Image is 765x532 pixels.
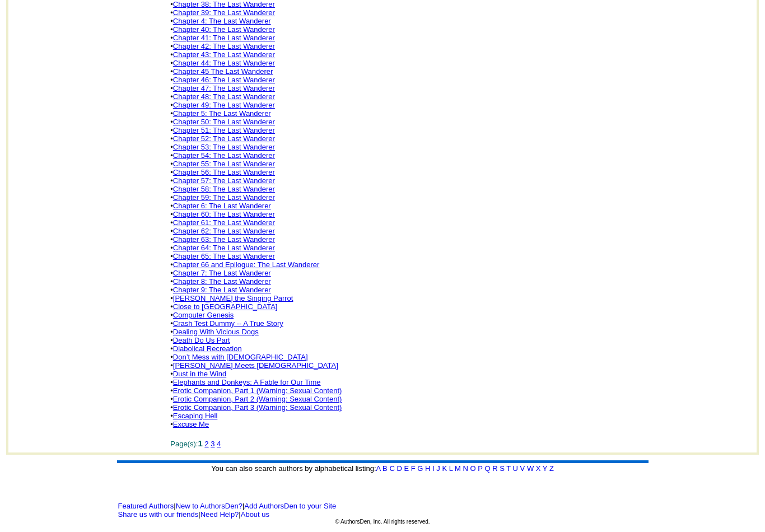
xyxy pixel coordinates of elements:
a: Escaping Hell [173,412,218,420]
font: • [170,34,275,42]
font: • [170,109,270,118]
a: 3 [211,440,214,448]
font: • [170,8,275,17]
font: • [170,143,275,151]
a: Don’t Mess with [DEMOGRAPHIC_DATA] [173,353,308,361]
font: • [170,302,277,311]
a: Chapter 50: The Last Wanderer [173,118,275,126]
font: • [170,151,275,160]
a: J [436,464,440,473]
a: Chapter 64: The Last Wanderer [173,244,275,252]
a: Chapter 63: The Last Wanderer [173,235,275,244]
a: Chapter 40: The Last Wanderer [173,25,275,34]
font: • [170,353,307,361]
a: Chapter 51: The Last Wanderer [173,126,275,134]
a: D [397,464,402,473]
a: Chapter 44: The Last Wanderer [173,59,275,67]
font: • [170,185,275,193]
a: Erotic Companion, Part 2 (Warning: Sexual Content) [173,395,342,403]
font: • [170,319,283,328]
a: Featured Authors [118,502,174,510]
font: Page(s): [170,440,221,448]
font: • [170,412,217,420]
a: Erotic Companion, Part 1 (Warning: Sexual Content) [173,386,342,395]
font: You can also search authors by alphabetical listing: [211,464,554,473]
a: Dust in the Wind [173,370,226,378]
a: 2 [204,440,208,448]
a: Chapter 41: The Last Wanderer [173,34,275,42]
a: M [455,464,461,473]
a: Chapter 46: The Last Wanderer [173,76,275,84]
a: Chapter 43: The Last Wanderer [173,50,275,59]
font: • [170,403,342,412]
a: 4 [217,440,221,448]
a: Chapter 58: The Last Wanderer [173,185,275,193]
font: • [170,126,275,134]
font: • [170,311,234,319]
font: • [170,269,270,277]
a: I [432,464,435,473]
a: Diabolical Recreation [173,344,242,353]
font: • [170,370,226,378]
a: Chapter 49: The Last Wanderer [173,101,275,109]
a: Z [549,464,554,473]
a: R [492,464,497,473]
font: • [170,25,275,34]
font: • [170,294,293,302]
a: Computer Genesis [173,311,234,319]
font: • [170,193,275,202]
a: Chapter 60: The Last Wanderer [173,210,275,218]
a: Chapter 45 The Last Wanderer [173,67,273,76]
a: [PERSON_NAME] Meets [DEMOGRAPHIC_DATA] [173,361,338,370]
a: Chapter 42: The Last Wanderer [173,42,275,50]
a: P [478,464,482,473]
font: • [170,252,275,260]
font: • [170,227,275,235]
a: Y [543,464,547,473]
font: • [170,92,275,101]
font: • [170,328,259,336]
a: Q [484,464,490,473]
a: L [449,464,453,473]
a: Chapter 48: The Last Wanderer [173,92,275,101]
font: • [170,378,320,386]
a: Chapter 9: The Last Wanderer [173,286,271,294]
a: H [425,464,430,473]
a: New to AuthorsDen? [176,502,242,510]
font: • [170,235,275,244]
font: • [170,336,230,344]
font: • [170,286,270,294]
font: • [170,59,275,67]
a: B [382,464,388,473]
a: N [463,464,468,473]
a: Add AuthorsDen to your Site [244,502,336,510]
font: | | | | [118,502,337,519]
font: • [170,277,270,286]
a: G [417,464,423,473]
a: Death Do Us Part [173,336,230,344]
a: Crash Test Dummy -- A True Story [173,319,283,328]
a: Chapter 56: The Last Wanderer [173,168,275,176]
font: • [170,101,275,109]
a: [PERSON_NAME] the Singing Parrot [173,294,293,302]
a: Chapter 54: The Last Wanderer [173,151,275,160]
font: • [170,76,275,84]
a: Close to [GEOGRAPHIC_DATA] [173,302,278,311]
font: • [170,202,270,210]
a: E [404,464,409,473]
a: W [527,464,534,473]
a: Elephants and Donkeys: A Fable for Our Time [173,378,321,386]
a: Chapter 4: The Last Wanderer [173,17,271,25]
a: Chapter 8: The Last Wanderer [173,277,271,286]
a: V [520,464,525,473]
a: O [470,464,476,473]
a: S [500,464,505,473]
a: Need Help? [200,510,239,519]
a: Erotic Companion, Part 3 (Warning: Sexual Content) [173,403,342,412]
font: • [170,118,275,126]
a: Chapter 6: The Last Wanderer [173,202,271,210]
font: • [170,244,275,252]
font: • [170,67,273,76]
a: U [513,464,518,473]
font: 1 [198,438,202,448]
